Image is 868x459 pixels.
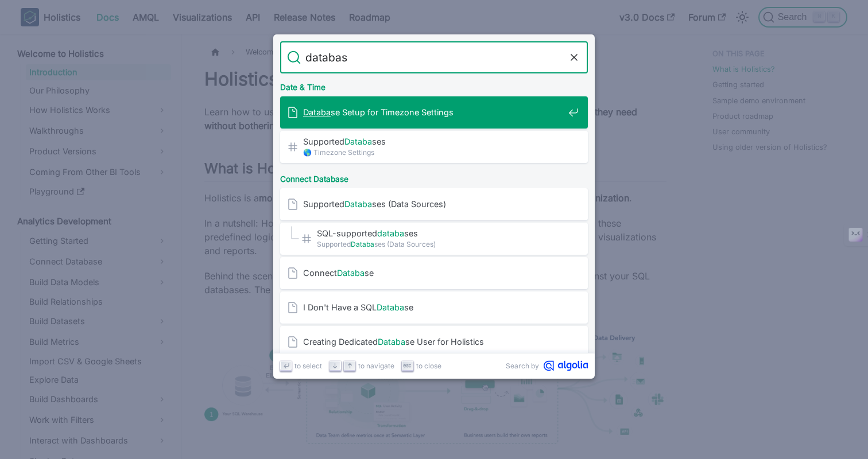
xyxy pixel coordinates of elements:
[301,41,567,73] input: Search docs
[377,228,404,238] mark: databa
[351,240,374,248] mark: Databa
[280,96,588,129] a: Database Setup for Timezone Settings
[278,165,590,188] div: Connect Database
[280,223,588,255] a: SQL-supporteddatabases​SupportedDatabases (Data Sources)
[346,361,354,370] svg: Arrow up
[337,268,365,278] mark: Databa
[303,267,564,278] span: Connect se
[303,147,564,158] span: 🌎 Timezone Settings
[280,291,588,324] a: I Don't Have a SQLDatabase
[280,257,588,289] a: ConnectDatabase
[378,337,405,347] mark: Databa
[303,107,564,118] span: se Setup for Timezone Settings
[377,302,404,312] mark: Databa
[358,360,394,371] span: to navigate
[303,302,564,313] span: I Don't Have a SQL se
[303,107,331,117] mark: Databa
[331,361,339,370] svg: Arrow down
[280,131,588,163] a: SupportedDatabases​🌎 Timezone Settings
[567,50,581,64] button: Clear the query
[416,360,441,371] span: to close
[317,239,564,250] span: Supported ses (Data Sources)
[317,228,564,239] span: SQL-supported ses​
[280,326,588,358] a: Creating DedicatedDatabase User for Holistics
[294,360,322,371] span: to select
[278,73,590,96] div: Date & Time
[344,199,372,209] mark: Databa
[403,361,412,370] svg: Escape key
[506,360,539,371] span: Search by
[544,360,588,371] svg: Algolia
[280,188,588,220] a: SupportedDatabases (Data Sources)
[344,137,372,146] mark: Databa
[303,136,564,147] span: Supported ses​
[282,361,290,370] svg: Enter key
[506,360,588,371] a: Search byAlgolia
[303,336,564,347] span: Creating Dedicated se User for Holistics
[303,199,564,209] span: Supported ses (Data Sources)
